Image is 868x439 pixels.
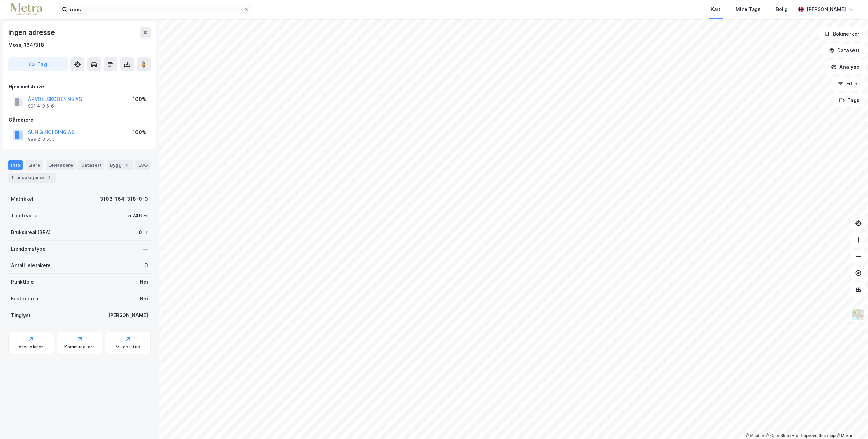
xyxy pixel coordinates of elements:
div: Nei [140,278,148,286]
input: Søk på adresse, matrikkel, gårdeiere, leietakere eller personer [67,4,244,15]
div: Antall leietakere [11,261,51,270]
img: Z [852,308,865,321]
button: Filter [832,77,865,91]
button: Tag [8,57,68,71]
div: Bygg [107,160,133,170]
div: Arealplaner [19,344,43,350]
div: 100% [133,128,146,137]
div: Ingen adresse [8,27,56,38]
div: Nei [140,295,148,303]
div: Eiendomstype [11,245,46,253]
div: Eiere [26,160,43,170]
button: Bokmerker [819,27,865,41]
div: Info [8,160,23,170]
div: ESG [135,160,150,170]
div: Festegrunn [11,295,38,303]
div: Miljøstatus [116,344,140,350]
div: Mine Tags [736,5,761,13]
div: 989 213 555 [28,137,55,142]
button: Analyse [825,60,865,74]
a: Mapbox [746,433,765,438]
div: 5 746 ㎡ [128,212,148,220]
div: 1 [123,162,130,169]
div: 991 419 616 [28,103,54,109]
div: Transaksjoner [8,173,56,183]
div: [PERSON_NAME] [108,311,148,319]
div: Punktleie [11,278,34,286]
button: Datasett [823,44,865,57]
a: Improve this map [801,433,836,438]
div: Kart [711,5,720,13]
div: Kommunekart [64,344,94,350]
div: Bolig [776,5,788,13]
div: Leietakere [46,160,76,170]
div: Gårdeiere [9,116,150,124]
div: Moss, 164/318 [8,41,44,49]
div: Matrikkel [11,195,34,203]
iframe: Chat Widget [833,406,868,439]
button: Tags [833,93,865,107]
div: Datasett [78,160,104,170]
div: [PERSON_NAME] [806,5,846,13]
div: Bruksareal (BRA) [11,228,51,236]
img: metra-logo.256734c3b2bbffee19d4.png [11,3,42,16]
div: — [143,245,148,253]
div: Tinglyst [11,311,31,319]
div: 0 [144,261,148,270]
div: Tomteareal [11,212,39,220]
div: Hjemmelshaver [9,83,150,91]
div: 0 ㎡ [139,228,148,236]
div: 100% [133,95,146,103]
a: OpenStreetMap [766,433,800,438]
div: 3103-164-318-0-0 [100,195,148,203]
div: 4 [46,174,53,181]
